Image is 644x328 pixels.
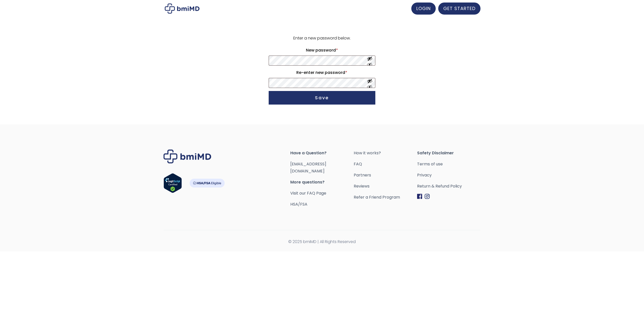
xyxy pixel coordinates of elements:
[438,3,480,15] a: GET STARTED
[164,150,211,163] img: Brand Logo
[416,5,431,12] span: LOGIN
[164,238,480,245] span: © 2025 bmiMD | All Rights Reserved
[417,150,480,157] span: Safety Disclaimer
[290,179,354,186] span: More questions?
[290,150,354,157] span: Have a Question?
[417,194,422,199] img: Facebook
[290,201,307,207] a: HSA/FSA
[165,4,199,14] img: My account
[354,194,417,201] a: Refer a Friend Program
[354,150,417,157] a: How it works?
[417,161,480,168] a: Terms of use
[354,172,417,179] a: Partners
[417,183,480,190] a: Return & Refund Policy
[164,173,182,195] a: Verify LegitScript Approval for www.bmimd.com
[269,91,375,105] button: Save
[290,161,326,174] a: [EMAIL_ADDRESS][DOMAIN_NAME]
[425,194,430,199] img: Instagram
[268,35,376,42] p: Enter a new password below.
[354,183,417,190] a: Reviews
[269,69,375,77] label: Re-enter new password
[367,78,373,88] button: Show password
[443,5,475,12] span: GET STARTED
[417,172,480,179] a: Privacy
[189,179,225,188] img: HSA-FSA
[354,161,417,168] a: FAQ
[367,56,373,65] button: Show password
[164,173,182,193] img: Verify Approval for www.bmimd.com
[411,3,436,15] a: LOGIN
[269,46,375,54] label: New password
[290,190,326,196] a: Visit our FAQ Page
